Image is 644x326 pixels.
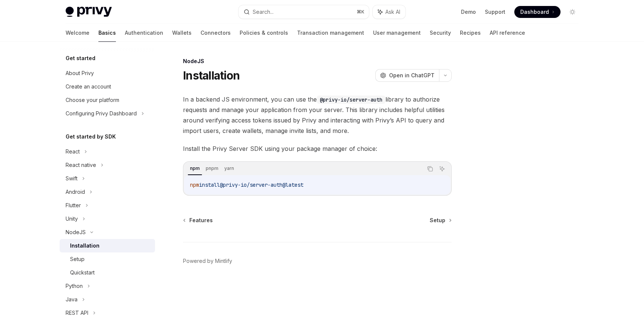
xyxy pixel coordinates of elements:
[183,94,452,136] span: In a backend JS environment, you can use the library to authorize requests and manage your applic...
[385,8,400,16] span: Ask AI
[317,96,385,104] code: @privy-io/server-auth
[60,239,155,252] a: Installation
[66,214,78,223] div: Unity
[66,82,111,91] div: Create an account
[66,109,137,118] div: Configuring Privy Dashboard
[60,93,155,107] a: Choose your platform
[66,54,95,63] h5: Get started
[514,6,561,18] a: Dashboard
[461,8,476,16] a: Demo
[240,24,288,42] a: Policies & controls
[239,5,369,19] button: Search...⌘K
[66,228,86,237] div: NodeJS
[373,24,421,42] a: User management
[66,24,89,42] a: Welcome
[60,66,155,80] a: About Privy
[66,132,116,141] h5: Get started by SDK
[66,282,83,291] div: Python
[66,147,80,156] div: React
[297,24,364,42] a: Transaction management
[199,181,220,188] span: install
[460,24,481,42] a: Recipes
[98,24,116,42] a: Basics
[60,266,155,279] a: Quickstart
[172,24,192,42] a: Wallets
[125,24,163,42] a: Authentication
[66,187,85,196] div: Android
[188,164,202,173] div: npm
[253,7,274,16] div: Search...
[520,8,549,16] span: Dashboard
[183,69,240,82] h1: Installation
[430,24,451,42] a: Security
[184,217,213,224] a: Features
[183,143,452,154] span: Install the Privy Server SDK using your package manager of choice:
[66,96,119,105] div: Choose your platform
[60,80,155,93] a: Create an account
[66,174,78,183] div: Swift
[357,9,364,15] span: ⌘ K
[490,24,525,42] a: API reference
[66,161,96,170] div: React native
[66,201,81,210] div: Flutter
[70,268,95,277] div: Quickstart
[201,24,231,42] a: Connectors
[566,6,578,18] button: Toggle dark mode
[425,164,435,174] button: Copy the contents from the code block
[66,295,78,304] div: Java
[66,308,88,317] div: REST API
[430,217,451,224] a: Setup
[485,8,505,16] a: Support
[189,217,213,224] span: Features
[190,181,199,188] span: npm
[60,252,155,266] a: Setup
[430,217,445,224] span: Setup
[437,164,447,174] button: Ask AI
[66,69,94,78] div: About Privy
[373,5,405,19] button: Ask AI
[70,255,85,264] div: Setup
[222,164,236,173] div: yarn
[66,7,112,17] img: light logo
[375,69,439,82] button: Open in ChatGPT
[220,181,303,188] span: @privy-io/server-auth@latest
[183,58,452,65] div: NodeJS
[203,164,221,173] div: pnpm
[389,72,435,79] span: Open in ChatGPT
[70,241,100,250] div: Installation
[183,257,232,265] a: Powered by Mintlify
